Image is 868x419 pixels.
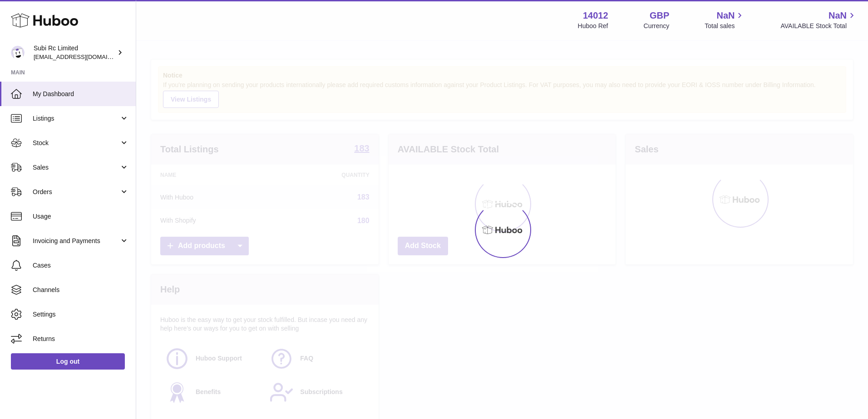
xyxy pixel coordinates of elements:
span: Total sales [705,22,745,30]
a: NaN AVAILABLE Stock Total [780,10,857,30]
span: NaN [716,10,735,22]
div: Currency [644,22,670,30]
span: AVAILABLE Stock Total [780,22,857,30]
span: [EMAIL_ADDRESS][DOMAIN_NAME] [34,53,133,60]
span: Channels [33,286,129,294]
span: My Dashboard [33,90,129,98]
strong: 14012 [583,10,608,22]
span: Listings [33,114,119,123]
span: Invoicing and Payments [33,237,119,245]
div: Huboo Ref [578,22,608,30]
div: Subi Rc Limited [34,44,115,61]
span: NaN [829,10,847,22]
span: Usage [33,212,129,221]
span: Returns [33,335,129,343]
span: Cases [33,261,129,270]
span: Sales [33,163,119,172]
span: Settings [33,310,129,319]
a: NaN Total sales [705,10,745,30]
img: internalAdmin-14012@internal.huboo.com [11,46,25,59]
a: Log out [11,353,125,370]
strong: GBP [650,10,669,22]
span: Orders [33,188,119,196]
span: Stock [33,139,119,147]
